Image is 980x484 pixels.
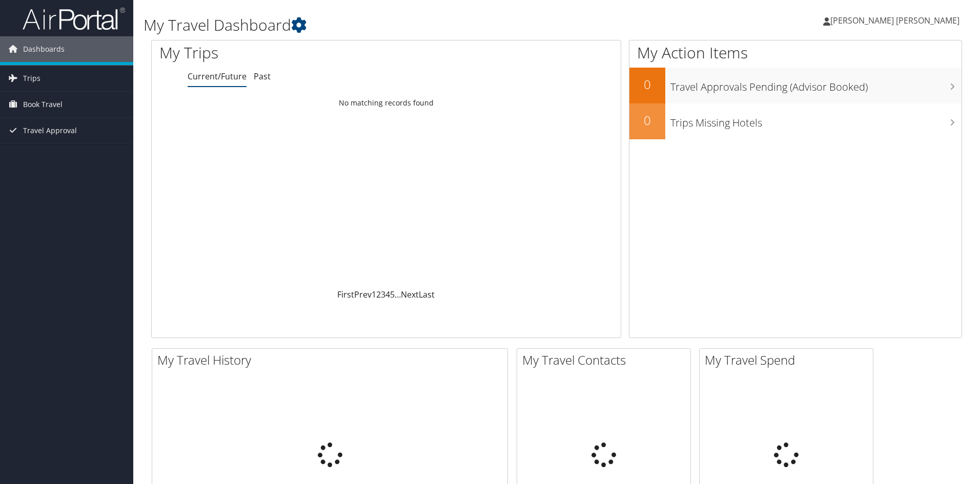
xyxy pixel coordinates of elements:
h2: 0 [629,112,665,129]
a: 2 [376,289,381,300]
h2: My Travel Contacts [522,351,690,369]
span: Trips [23,66,40,91]
span: Book Travel [23,92,63,117]
a: 3 [381,289,385,300]
h2: My Travel History [157,351,507,369]
a: First [337,289,354,300]
span: Travel Approval [23,118,77,143]
a: 0Trips Missing Hotels [629,103,962,139]
a: Prev [354,289,372,300]
a: 4 [385,289,390,300]
h1: My Trips [159,42,418,64]
a: Last [419,289,435,300]
h2: 0 [629,76,665,93]
a: 1 [372,289,376,300]
a: 0Travel Approvals Pending (Advisor Booked) [629,68,962,103]
span: [PERSON_NAME] [PERSON_NAME] [830,15,959,26]
h1: My Action Items [629,42,962,64]
h3: Travel Approvals Pending (Advisor Booked) [670,75,962,94]
h3: Trips Missing Hotels [670,111,962,130]
h1: My Travel Dashboard [144,14,695,36]
span: … [395,289,401,300]
a: 5 [390,289,395,300]
a: Current/Future [188,71,247,82]
span: Dashboards [23,36,65,62]
a: [PERSON_NAME] [PERSON_NAME] [823,5,970,36]
h2: My Travel Spend [705,351,873,369]
td: No matching records found [152,94,621,112]
a: Next [401,289,419,300]
a: Past [254,71,271,82]
img: airportal-logo.png [23,7,125,31]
